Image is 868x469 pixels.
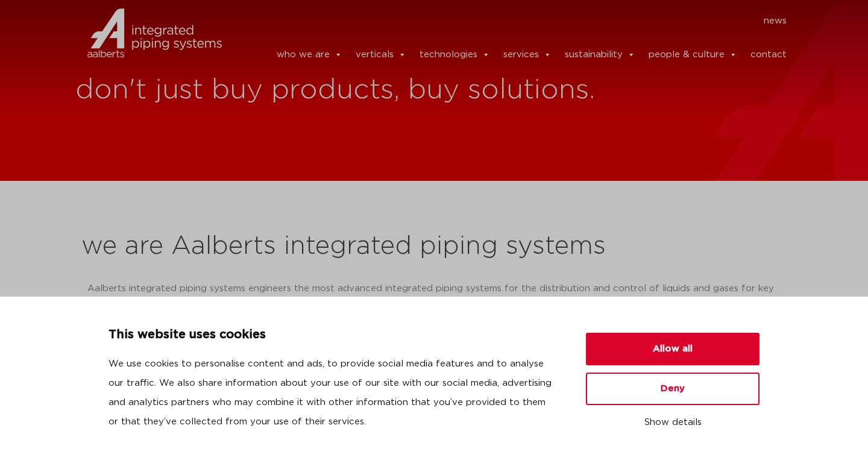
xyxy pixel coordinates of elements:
button: Deny [586,373,759,405]
button: Allow all [586,333,759,365]
a: technologies [420,43,490,67]
p: Aalberts integrated piping systems engineers the most advanced integrated piping systems for the ... [87,279,781,337]
h2: we are Aalberts integrated piping systems [81,232,787,261]
a: verticals [356,43,406,67]
a: contact [750,43,787,67]
p: This website uses cookies [108,326,557,345]
a: services [503,43,552,67]
nav: Menu [239,11,787,31]
a: news [764,11,787,31]
a: who we are [277,43,342,67]
button: Show details [586,412,759,433]
p: We use cookies to personalise content and ads, to provide social media features and to analyse ou... [108,354,557,432]
a: sustainability [565,43,635,67]
a: people & culture [649,43,737,67]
